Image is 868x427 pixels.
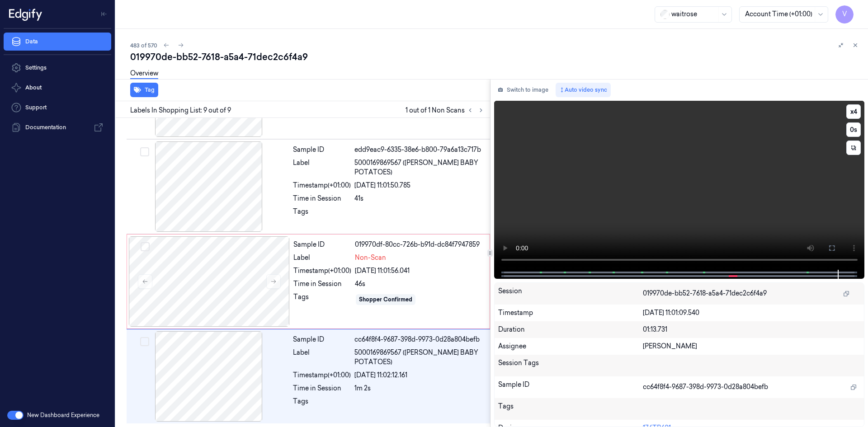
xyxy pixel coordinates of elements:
[4,79,111,97] button: About
[355,240,484,249] div: 019970df-80cc-726b-b91d-dc84f7947859
[359,296,412,304] div: Shopper Confirmed
[498,286,643,301] div: Session
[293,253,351,263] div: Label
[4,59,111,77] a: Settings
[643,289,767,298] span: 019970de-bb52-7618-a5a4-71dec2c6f4a9
[293,158,351,177] div: Label
[4,99,111,117] a: Support
[293,371,351,380] div: Timestamp (+01:00)
[130,83,158,97] button: Tag
[141,242,150,251] button: Select row
[354,348,485,367] span: 5000169869567 ([PERSON_NAME] BABY POTATOES)
[498,402,643,416] div: Tags
[130,69,158,79] a: Overview
[556,83,611,97] button: Auto video sync
[130,106,231,115] span: Labels In Shopping List: 9 out of 9
[130,42,157,49] span: 483 of 570
[846,122,861,137] button: 0s
[293,145,351,155] div: Sample ID
[293,279,351,289] div: Time in Session
[354,194,485,203] div: 41s
[355,266,484,276] div: [DATE] 11:01:56.041
[293,181,351,190] div: Timestamp (+01:00)
[498,308,643,318] div: Timestamp
[354,384,485,393] div: 1m 2s
[293,397,351,411] div: Tags
[354,371,485,380] div: [DATE] 11:02:12.161
[355,253,386,263] span: Non-Scan
[643,308,860,318] div: [DATE] 11:01:09.540
[4,118,111,136] a: Documentation
[97,7,111,21] button: Toggle Navigation
[406,105,486,116] span: 1 out of 1 Non Scans
[4,33,111,51] a: Data
[293,335,351,344] div: Sample ID
[293,384,351,393] div: Time in Session
[293,194,351,203] div: Time in Session
[293,266,351,276] div: Timestamp (+01:00)
[293,292,351,307] div: Tags
[498,358,643,373] div: Session Tags
[130,51,861,63] div: 019970de-bb52-7618-a5a4-71dec2c6f4a9
[846,104,861,119] button: x4
[354,335,485,344] div: cc64f8f4-9687-398d-9973-0d28a804befb
[643,325,860,334] div: 01:13.731
[498,342,643,351] div: Assignee
[498,325,643,334] div: Duration
[494,83,552,97] button: Switch to image
[293,348,351,367] div: Label
[643,342,860,351] div: [PERSON_NAME]
[354,145,485,155] div: edd9eac9-6335-38e6-b800-79a6a13c717b
[293,240,351,249] div: Sample ID
[140,337,149,346] button: Select row
[293,207,351,221] div: Tags
[643,382,768,392] span: cc64f8f4-9687-398d-9973-0d28a804befb
[355,279,484,289] div: 46s
[498,380,643,394] div: Sample ID
[835,5,854,23] button: V
[140,147,149,156] button: Select row
[354,158,485,177] span: 5000169869567 ([PERSON_NAME] BABY POTATOES)
[354,181,485,190] div: [DATE] 11:01:50.785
